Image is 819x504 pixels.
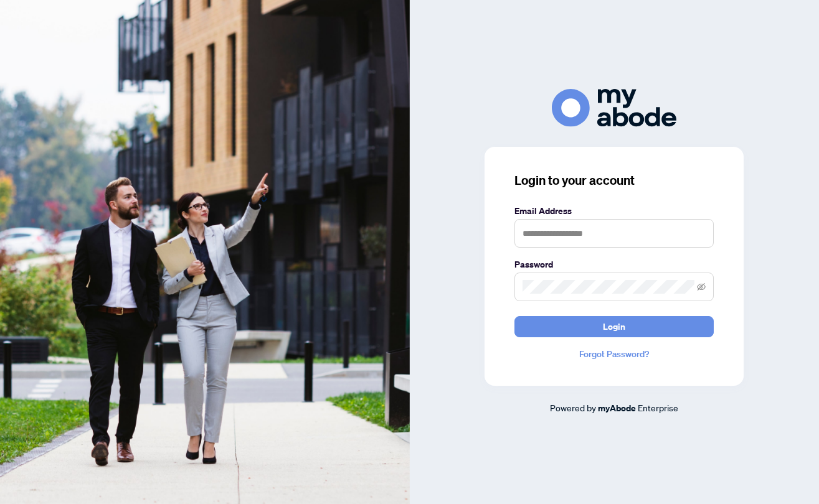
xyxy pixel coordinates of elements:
img: ma-logo [552,89,676,127]
span: Enterprise [638,402,678,413]
h3: Login to your account [514,172,714,189]
span: Login [603,317,625,337]
label: Email Address [514,204,714,218]
a: myAbode [598,401,636,415]
span: eye-invisible [697,282,706,291]
button: Login [514,316,714,337]
a: Forgot Password? [514,347,714,361]
span: Powered by [550,402,596,413]
label: Password [514,258,714,271]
